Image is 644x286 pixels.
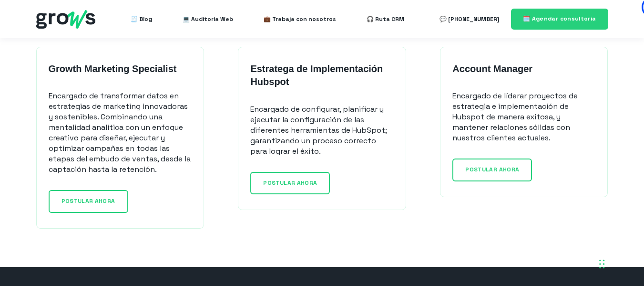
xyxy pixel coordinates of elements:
span: POSTULAR AHORA [263,179,317,187]
div: Arrastrar [599,250,605,278]
a: 💼 Trabaja con nosotros [264,10,336,29]
a: POSTULAR AHORA [452,159,532,181]
iframe: Chat Widget [472,164,644,286]
a: 💻 Auditoría Web [183,10,233,29]
a: 🗓️ Agendar consultoría [511,9,608,29]
p: Encargado de transformar datos en estrategias de marketing innovadoras y sostenibles. Combinando ... [49,91,192,175]
strong: Growth Marketing Specialist [49,64,177,74]
div: Widget de chat [472,164,644,286]
a: 🧾 Blog [131,10,152,29]
p: Encargado de líderar proyectos de estrategia e implementación de Hubspot de manera exitosa, y man... [452,91,595,143]
p: Encargado de configurar, planificar y ejecutar la configuración de las diferentes herramientas de... [250,104,393,157]
a: POSTULAR AHORA [49,190,128,212]
img: grows - hubspot [36,10,95,29]
a: 🎧 Ruta CRM [367,10,404,29]
a: 💬 [PHONE_NUMBER] [440,10,499,29]
span: POSTULAR AHORA [465,166,519,173]
strong: Account Manager [452,64,532,74]
strong: Estratega de Implementación Hubspot [250,64,383,87]
span: 🗓️ Agendar consultoría [523,15,596,22]
a: POSTULAR AHORA [250,172,330,194]
span: POSTULAR AHORA [61,197,115,205]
